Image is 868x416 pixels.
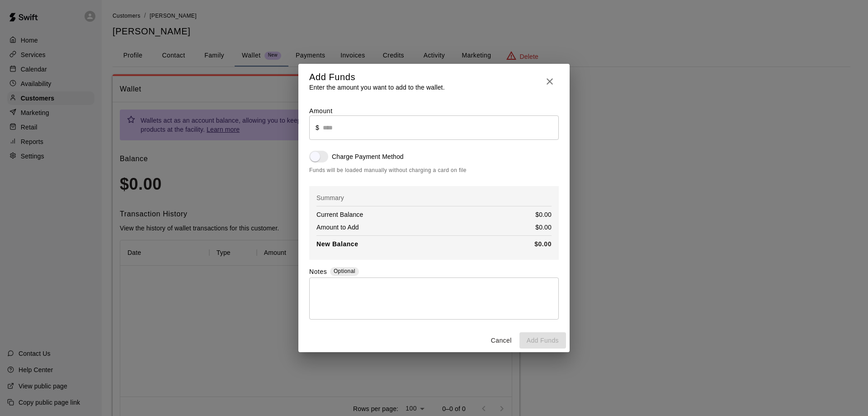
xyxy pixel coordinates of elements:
span: Optional [334,268,355,274]
p: $0.00 [534,239,552,249]
label: Notes [309,267,327,277]
span: Funds will be loaded manually without charging a card on file [309,166,559,175]
label: Amount [309,107,333,115]
p: Enter the amount you want to add to the wallet. [309,83,445,92]
p: Amount to Add [316,223,359,232]
p: $0.00 [535,210,552,219]
p: $ [316,123,319,132]
button: Cancel [487,332,516,349]
p: Current Balance [316,210,363,219]
p: Charge Payment Method [332,152,404,161]
p: New Balance [316,239,359,249]
h5: Add Funds [309,71,445,83]
p: $0.00 [535,223,552,232]
p: Summary [316,193,552,202]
